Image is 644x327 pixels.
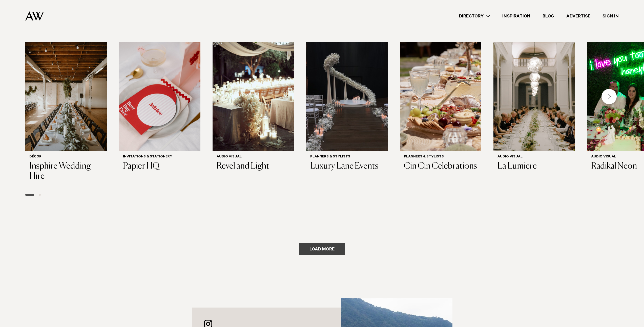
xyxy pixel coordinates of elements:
[400,42,481,151] img: Auckland Weddings Planners & Stylists | Cin Cin Celebrations
[493,42,575,186] swiper-slide: 6 / 8
[536,13,560,20] a: Blog
[29,155,103,159] h6: Décor
[123,155,196,159] h6: Invitations & Stationery
[123,161,196,172] h3: Papier HQ
[213,42,294,186] swiper-slide: 3 / 8
[310,161,384,172] h3: Luxury Lane Events
[310,155,384,159] h6: Planners & Stylists
[306,42,388,186] swiper-slide: 4 / 8
[400,42,481,186] swiper-slide: 5 / 8
[404,161,477,172] h3: Cin Cin Celebrations
[497,155,571,159] h6: Audio Visual
[25,42,107,151] img: Auckland Weddings Décor | Insphire Wedding Hire
[299,243,345,255] button: Load more
[306,42,388,151] img: Auckland Weddings Planners & Stylists | Luxury Lane Events
[596,13,625,20] a: Sign In
[496,13,536,20] a: Inspiration
[306,42,388,176] a: Auckland Weddings Planners & Stylists | Luxury Lane Events Planners & Stylists Luxury Lane Events
[453,13,496,20] a: Directory
[119,42,200,186] swiper-slide: 2 / 8
[119,42,200,176] a: Auckland Weddings Invitations & Stationery | Papier HQ Invitations & Stationery Papier HQ
[25,42,107,186] swiper-slide: 1 / 8
[497,161,571,172] h3: La Lumiere
[404,155,477,159] h6: Planners & Stylists
[217,161,290,172] h3: Revel and Light
[213,42,294,151] img: Auckland Weddings Audio Visual | Revel and Light
[400,42,481,176] a: Auckland Weddings Planners & Stylists | Cin Cin Celebrations Planners & Stylists Cin Cin Celebrat...
[213,42,294,176] a: Auckland Weddings Audio Visual | Revel and Light Audio Visual Revel and Light
[25,42,107,186] a: Auckland Weddings Décor | Insphire Wedding Hire Décor Insphire Wedding Hire
[560,13,596,20] a: Advertise
[217,155,290,159] h6: Audio Visual
[25,11,44,21] img: Auckland Weddings Logo
[493,42,575,176] a: Auckland Weddings Audio Visual | La Lumiere Audio Visual La Lumiere
[493,42,575,151] img: Auckland Weddings Audio Visual | La Lumiere
[29,161,103,182] h3: Insphire Wedding Hire
[119,42,200,151] img: Auckland Weddings Invitations & Stationery | Papier HQ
